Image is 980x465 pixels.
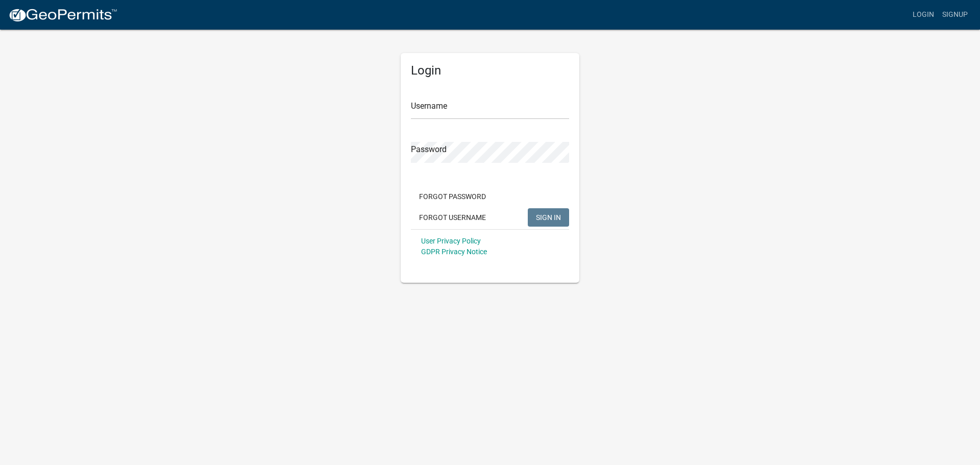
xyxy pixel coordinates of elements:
a: Login [909,5,938,25]
a: GDPR Privacy Notice [421,248,487,256]
h5: Login [411,63,569,78]
button: SIGN IN [528,208,569,227]
span: SIGN IN [536,213,561,221]
a: Signup [938,5,972,25]
button: Forgot Username [411,208,494,227]
button: Forgot Password [411,187,494,206]
a: User Privacy Policy [421,237,481,245]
